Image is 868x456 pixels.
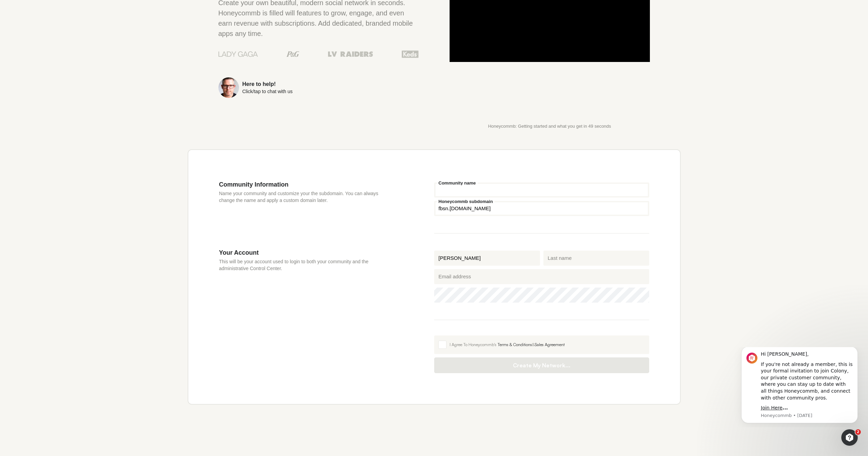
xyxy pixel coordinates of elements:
div: If you're not already a member, this is your formal invitation to join Colony, our private custom... [30,14,122,54]
div: Click/tap to chat with us [242,89,293,94]
b: ... [30,58,57,63]
div: Hi [PERSON_NAME], [30,4,122,11]
span: Create My Network... [441,362,642,369]
button: Create My Network... [434,357,649,373]
a: Terms & Conditions [498,342,532,347]
a: Join Here [30,58,51,63]
p: Honeycommb: Getting started and what you get in 49 seconds [450,124,650,129]
span: 2 [855,429,861,435]
a: Sales Agreement [535,342,565,347]
img: Profile image for Honeycommb [15,5,26,16]
h3: Your Account [219,249,393,256]
label: Community name [437,181,478,185]
div: I Agree To Honeycommb's & [450,342,645,348]
iframe: Intercom live chat [841,429,858,446]
img: Procter & Gamble [287,51,299,57]
img: Sean [218,77,239,98]
iframe: Intercom notifications message [731,347,868,427]
h3: Community Information [219,181,393,188]
label: Honeycommb subdomain [437,199,495,204]
img: Lady Gaga [218,49,258,59]
a: Here to help!Click/tap to chat with us [218,77,419,98]
input: your-subdomain.honeycommb.com [434,201,649,216]
input: Community name [434,182,649,198]
p: Name your community and customize your the subdomain. You can always change the name and apply a ... [219,190,393,204]
img: Keds [402,50,419,59]
input: Last name [543,251,649,266]
p: This will be your account used to login to both your community and the administrative Control Cen... [219,258,393,272]
div: Message content [30,4,122,64]
div: Here to help! [242,81,293,87]
input: First name [434,251,540,266]
img: Las Vegas Raiders [328,51,373,57]
p: Message from Honeycommb, sent 1d ago [30,65,122,72]
input: Email address [434,269,649,284]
